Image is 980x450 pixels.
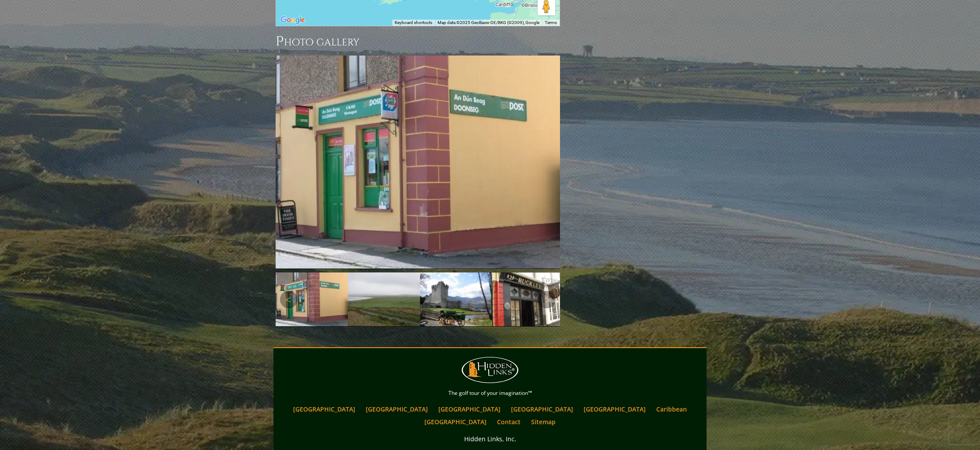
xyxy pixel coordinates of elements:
a: [GEOGRAPHIC_DATA] [507,403,577,415]
a: Previous [280,291,297,308]
a: [GEOGRAPHIC_DATA] [420,415,491,428]
a: Next [538,291,556,308]
a: Sitemap [527,415,560,428]
a: Contact [493,415,525,428]
a: [GEOGRAPHIC_DATA] [361,403,432,415]
a: Terms (opens in new tab) [545,20,557,25]
p: Hidden Links, Inc. [276,433,704,444]
h3: Photo Gallery [276,33,560,50]
p: The golf tour of your imagination™ [276,388,704,398]
a: Caribbean [652,403,691,415]
span: Map data ©2025 GeoBasis-DE/BKG (©2009), Google [437,20,539,25]
a: [GEOGRAPHIC_DATA] [434,403,505,415]
a: [GEOGRAPHIC_DATA] [289,403,360,415]
a: [GEOGRAPHIC_DATA] [579,403,650,415]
